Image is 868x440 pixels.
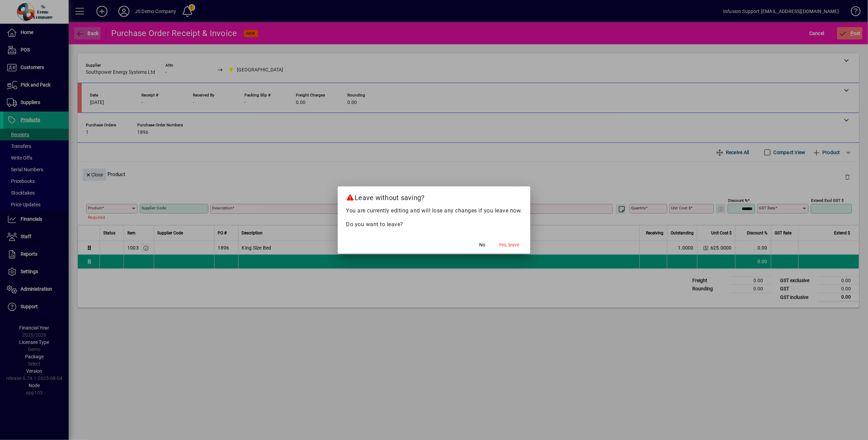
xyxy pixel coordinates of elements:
[496,239,522,251] button: Yes, leave
[346,220,522,229] p: Do you want to leave?
[346,207,522,215] p: You are currently editing and will lose any changes if you leave now.
[499,241,519,248] span: Yes, leave
[471,239,493,251] button: No
[338,186,530,206] h2: Leave without saving?
[479,241,485,248] span: No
